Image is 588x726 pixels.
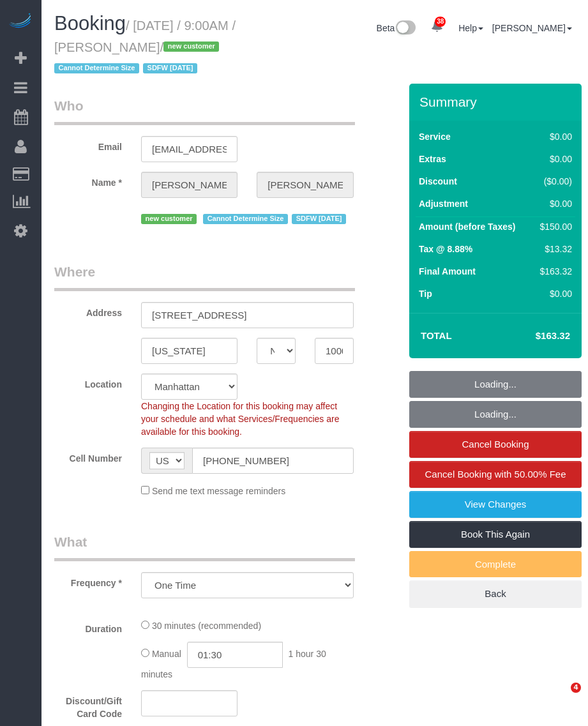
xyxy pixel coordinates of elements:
label: Extras [419,153,446,165]
label: Email [45,136,132,153]
span: new customer [163,42,219,52]
a: Help [458,23,483,33]
label: Service [419,130,451,143]
label: Final Amount [419,265,476,278]
legend: Where [54,262,355,291]
div: ($0.00) [535,175,572,188]
span: Cannot Determine Size [54,63,139,73]
span: 38 [435,17,446,27]
span: new customer [141,214,197,224]
label: Address [45,302,132,319]
div: $13.32 [535,243,572,255]
div: $163.32 [535,265,572,278]
div: $0.00 [535,153,572,165]
strong: Total [421,330,452,341]
span: Manual [152,649,181,659]
a: Beta [377,23,416,33]
label: Discount [419,175,457,188]
input: First Name [141,172,237,198]
label: Amount (before Taxes) [419,220,515,233]
span: Send me text message reminders [152,486,285,496]
a: Cancel Booking with 50.00% Fee [409,461,582,488]
label: Discount/Gift Card Code [45,690,132,720]
small: / [DATE] / 9:00AM / [PERSON_NAME] [54,19,236,76]
span: Cancel Booking with 50.00% Fee [425,469,566,480]
span: Changing the Location for this booking may affect your schedule and what Services/Frequencies are... [141,401,340,437]
span: SDFW [DATE] [143,63,197,73]
label: Duration [45,618,132,635]
div: $150.00 [535,220,572,233]
a: Cancel Booking [409,431,582,458]
input: Email [141,136,237,162]
label: Frequency * [45,572,132,589]
span: 1 hour 30 minutes [141,649,326,679]
span: SDFW [DATE] [292,214,346,224]
div: $0.00 [535,197,572,210]
a: View Changes [409,491,582,518]
a: [PERSON_NAME] [492,23,572,33]
input: City [141,338,237,364]
span: Booking [54,12,126,34]
a: Back [409,580,582,607]
div: $0.00 [535,130,572,143]
img: New interface [395,20,416,37]
div: $0.00 [535,287,572,300]
iframe: Intercom live chat [545,683,575,713]
legend: Who [54,96,355,125]
input: Last Name [257,172,353,198]
span: Cannot Determine Size [203,214,288,224]
span: 30 minutes (recommended) [152,621,261,631]
label: Adjustment [419,197,468,210]
span: 4 [571,683,581,693]
label: Name * [45,172,132,189]
img: Automaid Logo [8,13,33,31]
h3: Summary [419,95,575,109]
label: Tax @ 8.88% [419,243,472,255]
a: 38 [425,13,449,41]
input: Zip Code [315,338,354,364]
label: Location [45,374,132,391]
h4: $163.32 [497,331,570,342]
label: Tip [419,287,432,300]
input: Cell Number [192,448,354,474]
a: Book This Again [409,521,582,548]
label: Cell Number [45,448,132,465]
legend: What [54,533,355,561]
